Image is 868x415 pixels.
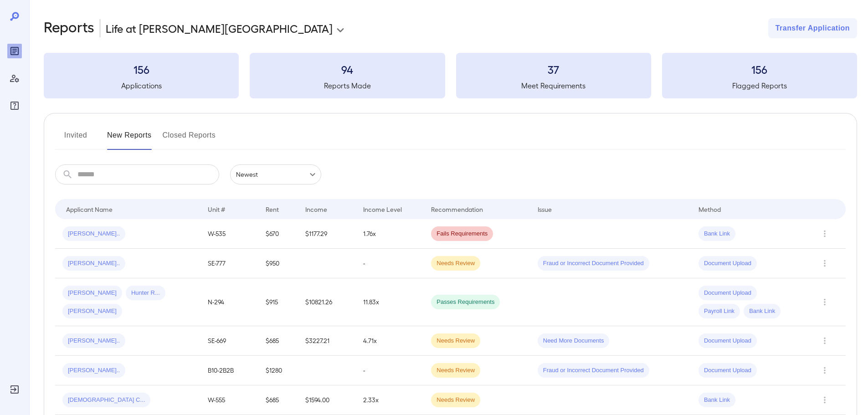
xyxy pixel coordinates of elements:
button: Invited [55,128,96,150]
td: - [356,249,424,278]
td: SE-669 [200,326,258,356]
span: Document Upload [699,259,757,268]
td: - [356,356,424,385]
span: Payroll Link [699,307,740,316]
span: Needs Review [431,259,480,268]
td: 1.76x [356,219,424,249]
span: [PERSON_NAME].. [62,366,125,375]
h5: Reports Made [250,80,445,91]
span: [PERSON_NAME] [62,289,122,297]
td: $1177.29 [298,219,356,249]
td: $950 [258,249,298,278]
span: Bank Link [744,307,781,316]
td: $685 [258,326,298,356]
span: Fraud or Incorrect Document Provided [538,366,649,375]
span: [PERSON_NAME] [62,307,122,316]
div: Log Out [7,382,22,397]
div: Income Level [363,204,402,215]
button: Row Actions [817,256,832,271]
span: [DEMOGRAPHIC_DATA] C... [62,396,150,405]
div: Method [699,204,721,215]
span: Fraud or Incorrect Document Provided [538,259,649,268]
button: Closed Reports [163,128,216,150]
td: 4.71x [356,326,424,356]
span: Hunter R... [126,289,165,297]
span: Needs Review [431,396,480,405]
h3: 37 [456,62,651,77]
td: W-535 [200,219,258,249]
td: $3227.21 [298,326,356,356]
td: $1594.00 [298,385,356,415]
td: $685 [258,385,298,415]
td: N-294 [200,278,258,326]
td: $10821.26 [298,278,356,326]
button: Transfer Application [768,18,857,38]
h5: Applications [44,80,239,91]
button: Row Actions [817,295,832,309]
span: Bank Link [699,396,735,405]
h3: 156 [44,62,239,77]
span: [PERSON_NAME].. [62,230,125,238]
span: Document Upload [699,337,757,345]
button: New Reports [107,128,152,150]
summary: 156Applications94Reports Made37Meet Requirements156Flagged Reports [44,53,857,98]
span: Needs Review [431,366,480,375]
div: Applicant Name [66,204,113,215]
h3: 156 [662,62,857,77]
span: Fails Requirements [431,230,493,238]
td: 2.33x [356,385,424,415]
div: Rent [266,204,280,215]
div: Issue [538,204,552,215]
span: [PERSON_NAME].. [62,259,125,268]
div: Manage Users [7,71,22,86]
span: Document Upload [699,366,757,375]
td: SE-777 [200,249,258,278]
div: FAQ [7,98,22,113]
div: Recommendation [431,204,483,215]
div: Income [305,204,327,215]
button: Row Actions [817,363,832,378]
h5: Flagged Reports [662,80,857,91]
span: [PERSON_NAME].. [62,337,125,345]
div: Reports [7,44,22,58]
span: Need More Documents [538,337,610,345]
button: Row Actions [817,333,832,348]
td: $670 [258,219,298,249]
td: B10-2B2B [200,356,258,385]
h3: 94 [250,62,445,77]
td: 11.83x [356,278,424,326]
td: $915 [258,278,298,326]
div: Unit # [208,204,225,215]
span: Needs Review [431,337,480,345]
div: Newest [230,164,321,184]
td: $1280 [258,356,298,385]
h5: Meet Requirements [456,80,651,91]
button: Row Actions [817,393,832,407]
button: Row Actions [817,226,832,241]
span: Passes Requirements [431,298,500,307]
h2: Reports [44,18,94,38]
p: Life at [PERSON_NAME][GEOGRAPHIC_DATA] [106,21,333,36]
td: W-555 [200,385,258,415]
span: Bank Link [699,230,735,238]
span: Document Upload [699,289,757,297]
